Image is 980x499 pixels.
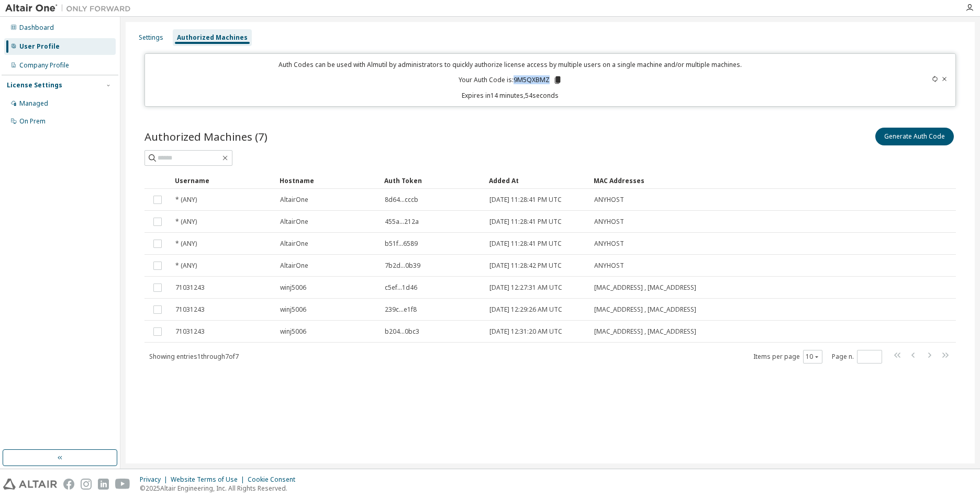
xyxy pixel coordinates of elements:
[3,479,57,490] img: altair_logo.svg
[151,91,870,100] p: Expires in 14 minutes, 54 seconds
[19,24,54,32] div: Dashboard
[806,353,820,361] button: 10
[248,475,302,484] div: Cookie Consent
[151,60,870,69] p: Auth Codes can be used with Almutil by administrators to quickly authorize license access by mult...
[280,283,306,292] span: winj5006
[19,99,48,108] div: Managed
[140,484,302,493] p: © 2025 Altair Engineering, Inc. All Rights Reserved.
[594,262,624,270] span: ANYHOST
[175,240,197,248] span: * (ANY)
[280,327,306,336] span: winj5006
[139,33,163,42] div: Settings
[385,283,417,292] span: c5ef...1d46
[280,172,376,189] div: Hostname
[280,305,306,314] span: winj5006
[175,196,197,204] span: * (ANY)
[594,327,696,336] span: [MAC_ADDRESS] , [MAC_ADDRESS]
[280,196,308,204] span: AltairOne
[177,33,248,42] div: Authorized Machines
[81,479,92,490] img: instagram.svg
[489,240,562,248] span: [DATE] 11:28:41 PM UTC
[489,305,562,314] span: [DATE] 12:29:26 AM UTC
[385,262,420,270] span: 7b2d...0b39
[5,3,136,14] img: Altair One
[280,262,308,270] span: AltairOne
[489,218,562,226] span: [DATE] 11:28:41 PM UTC
[385,305,417,314] span: 239c...e1f8
[175,218,197,226] span: * (ANY)
[753,350,822,364] span: Items per page
[19,117,46,126] div: On Prem
[175,327,205,336] span: 71031243
[175,305,205,314] span: 71031243
[489,172,585,189] div: Added At
[98,479,109,490] img: linkedin.svg
[594,305,696,314] span: [MAC_ADDRESS] , [MAC_ADDRESS]
[594,172,849,189] div: MAC Addresses
[171,475,248,484] div: Website Terms of Use
[832,350,882,364] span: Page n.
[115,479,130,490] img: youtube.svg
[19,61,69,70] div: Company Profile
[594,283,696,292] span: [MAC_ADDRESS] , [MAC_ADDRESS]
[175,262,197,270] span: * (ANY)
[175,172,271,189] div: Username
[594,218,624,226] span: ANYHOST
[489,327,562,336] span: [DATE] 12:31:20 AM UTC
[489,196,562,204] span: [DATE] 11:28:41 PM UTC
[594,196,624,204] span: ANYHOST
[489,262,562,270] span: [DATE] 11:28:42 PM UTC
[385,327,419,336] span: b204...0bc3
[175,283,205,292] span: 71031243
[63,479,74,490] img: facebook.svg
[144,129,268,144] span: Authorized Machines (7)
[385,218,419,226] span: 455a...212a
[19,42,60,51] div: User Profile
[459,75,562,85] p: Your Auth Code is: 9M5QXBMZ
[280,240,308,248] span: AltairOne
[140,475,171,484] div: Privacy
[385,240,418,248] span: b51f...6589
[385,196,418,204] span: 8d64...cccb
[280,218,308,226] span: AltairOne
[489,283,562,292] span: [DATE] 12:27:31 AM UTC
[594,240,624,248] span: ANYHOST
[7,81,62,89] div: License Settings
[384,172,481,189] div: Auth Token
[875,128,954,145] button: Generate Auth Code
[149,352,239,361] span: Showing entries 1 through 7 of 7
